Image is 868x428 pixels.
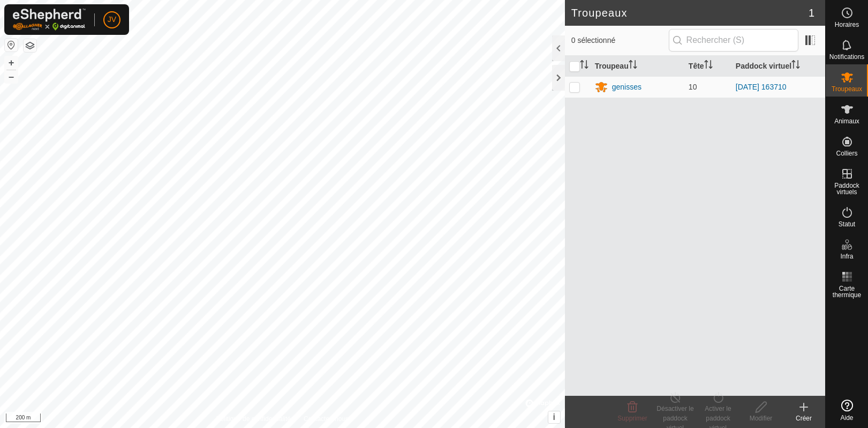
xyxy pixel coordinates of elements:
div: genisses [612,82,641,93]
span: Colliers [836,150,857,157]
p-sorticon: Activer pour trier [704,62,713,70]
span: Troupeaux [832,86,862,92]
span: Animaux [834,118,859,124]
div: Modifier [739,414,782,423]
span: JV [108,14,116,25]
span: Aide [840,415,853,421]
button: Couches de carte [24,39,36,52]
a: Contactez-nous [304,414,349,424]
th: Paddock virtuel [731,56,825,77]
p-sorticon: Activer pour trier [791,62,800,70]
a: [DATE] 163710 [736,83,787,91]
img: Logo Gallagher [13,9,86,31]
input: Rechercher (S) [669,29,798,51]
th: Tête [684,56,731,77]
span: Statut [839,221,855,227]
h2: Troupeaux [571,6,809,19]
span: Infra [840,253,853,260]
button: + [5,56,18,69]
span: 0 sélectionné [571,35,669,46]
p-sorticon: Activer pour trier [580,62,588,70]
span: Supprimer [617,415,647,422]
span: Horaires [835,21,859,28]
button: – [5,70,18,83]
div: Créer [782,414,825,423]
span: Carte thermique [828,285,865,298]
th: Troupeau [591,56,684,77]
span: Paddock virtuels [828,182,865,195]
p-sorticon: Activer pour trier [629,62,637,70]
span: Notifications [829,54,864,60]
a: Aide [826,395,868,425]
span: 1 [809,5,814,21]
span: 10 [689,83,697,91]
a: Politique de confidentialité [216,414,291,424]
button: Réinitialiser la carte [5,39,18,51]
span: i [553,412,555,422]
button: i [548,411,560,423]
